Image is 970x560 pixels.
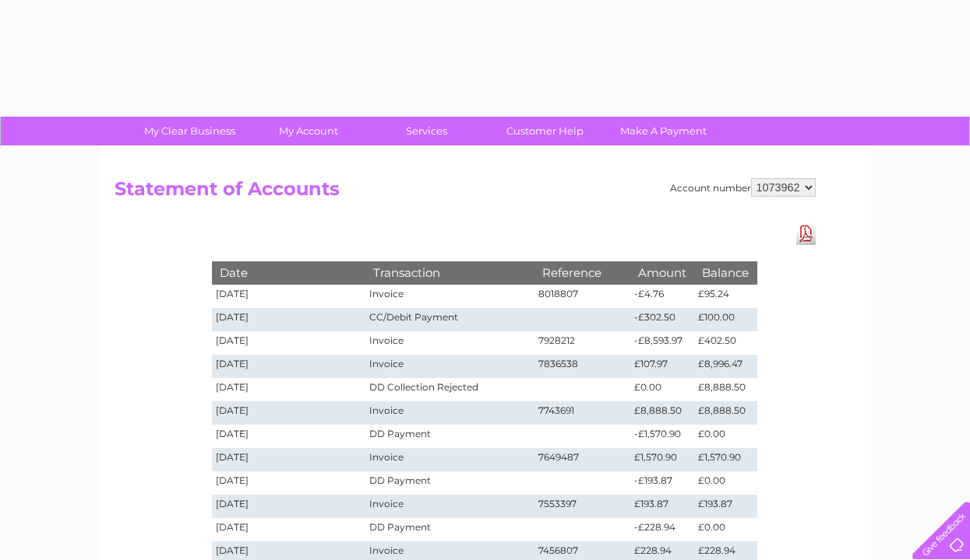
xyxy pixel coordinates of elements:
td: £0.00 [630,378,694,401]
td: 8018807 [534,285,631,308]
td: [DATE] [212,331,366,355]
td: [DATE] [212,285,366,308]
div: Account number [670,178,816,197]
td: £0.00 [694,425,757,448]
td: £0.00 [694,518,757,541]
td: £1,570.90 [694,448,757,471]
td: [DATE] [212,425,366,448]
td: £95.24 [694,285,757,308]
td: £8,888.50 [630,401,694,425]
td: Invoice [365,448,534,471]
a: Customer Help [481,117,609,145]
td: -£8,593.97 [630,331,694,355]
td: DD Payment [365,425,534,448]
td: £402.50 [694,331,757,355]
td: £193.87 [630,495,694,518]
td: DD Payment [365,471,534,495]
td: [DATE] [212,518,366,541]
td: £1,570.90 [630,448,694,471]
td: £107.97 [630,355,694,378]
td: £8,888.50 [694,378,757,401]
td: DD Payment [365,518,534,541]
h2: Statement of Accounts [115,178,816,208]
td: Invoice [365,495,534,518]
td: £8,996.47 [694,355,757,378]
td: £100.00 [694,308,757,331]
th: Transaction [365,261,534,284]
td: DD Collection Rejected [365,378,534,401]
td: [DATE] [212,378,366,401]
th: Amount [630,261,694,284]
th: Date [212,261,366,284]
td: 7649487 [534,448,631,471]
td: -£228.94 [630,518,694,541]
td: CC/Debit Payment [365,308,534,331]
a: Make A Payment [599,117,728,145]
a: My Account [244,117,372,145]
td: 7928212 [534,331,631,355]
a: Services [362,117,491,145]
td: £8,888.50 [694,401,757,425]
td: [DATE] [212,401,366,425]
td: -£193.87 [630,471,694,495]
td: 7836538 [534,355,631,378]
td: 7743691 [534,401,631,425]
td: [DATE] [212,308,366,331]
td: £0.00 [694,471,757,495]
td: [DATE] [212,495,366,518]
td: £193.87 [694,495,757,518]
td: Invoice [365,355,534,378]
td: Invoice [365,285,534,308]
td: [DATE] [212,471,366,495]
th: Balance [694,261,757,284]
td: Invoice [365,401,534,425]
td: -£302.50 [630,308,694,331]
td: -£4.76 [630,285,694,308]
th: Reference [534,261,631,284]
td: [DATE] [212,448,366,471]
a: Download Pdf [796,222,816,245]
td: 7553397 [534,495,631,518]
td: [DATE] [212,355,366,378]
td: -£1,570.90 [630,425,694,448]
td: Invoice [365,331,534,355]
a: My Clear Business [125,117,254,145]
